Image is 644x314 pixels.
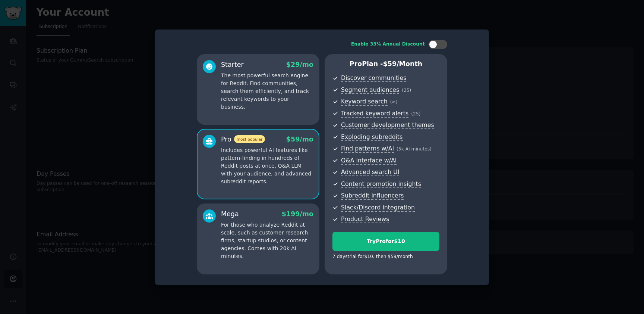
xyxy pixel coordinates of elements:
[221,72,313,111] p: The most powerful search engine for Reddit. Find communities, search them efficiently, and track ...
[383,60,423,68] span: $ 59 /month
[341,86,399,94] span: Segment audiences
[221,135,265,144] div: Pro
[341,133,402,141] span: Exploding subreddits
[341,168,399,176] span: Advanced search UI
[402,88,411,93] span: ( 25 )
[341,145,394,153] span: Find patterns w/AI
[351,41,425,48] div: Enable 33% Annual Discount
[221,221,313,260] p: For those who analyze Reddit at scale, such as customer research firms, startup studios, or conte...
[341,110,408,118] span: Tracked keyword alerts
[341,215,389,223] span: Product Reviews
[341,192,404,200] span: Subreddit influencers
[341,204,415,212] span: Slack/Discord integration
[390,99,398,105] span: ( ∞ )
[221,146,313,186] p: Includes powerful AI features like pattern-finding in hundreds of Reddit posts at once, Q&A LLM w...
[341,157,397,165] span: Q&A interface w/AI
[411,111,420,116] span: ( 25 )
[286,136,313,143] span: $ 59 /mo
[221,209,239,219] div: Mega
[332,232,439,251] button: TryProfor$10
[341,180,421,188] span: Content promotion insights
[341,74,406,82] span: Discover communities
[332,59,439,69] p: Pro Plan -
[333,237,439,245] div: Try Pro for $10
[234,135,265,143] span: most popular
[397,146,432,152] span: ( 5k AI minutes )
[341,121,434,129] span: Customer development themes
[282,210,313,218] span: $ 199 /mo
[221,60,244,69] div: Starter
[286,61,313,68] span: $ 29 /mo
[332,254,413,260] div: 7 days trial for $10 , then $ 59 /month
[341,98,388,106] span: Keyword search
